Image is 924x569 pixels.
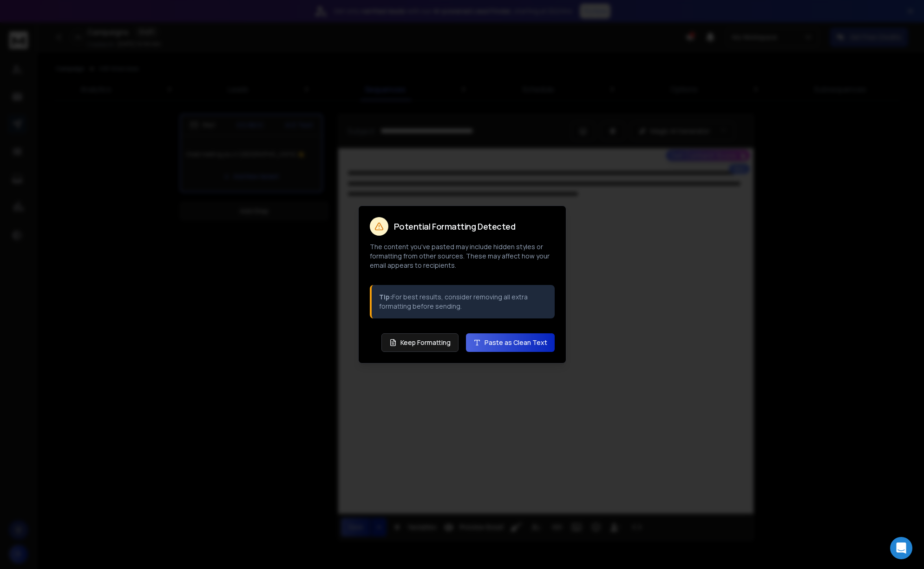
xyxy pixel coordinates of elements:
[379,292,392,301] strong: Tip:
[370,242,555,270] p: The content you've pasted may include hidden styles or formatting from other sources. These may a...
[890,537,912,559] div: Open Intercom Messenger
[466,333,555,352] button: Paste as Clean Text
[394,222,516,231] h2: Potential Formatting Detected
[381,333,459,352] button: Keep Formatting
[379,292,547,311] p: For best results, consider removing all extra formatting before sending.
